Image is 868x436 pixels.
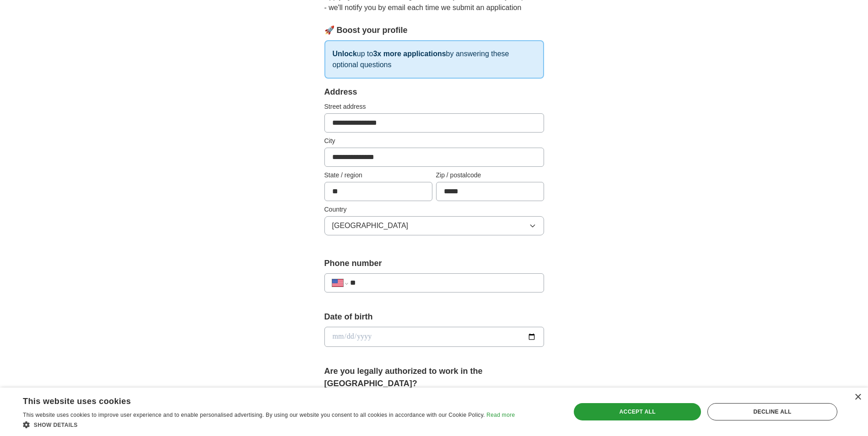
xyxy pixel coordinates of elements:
label: Country [324,205,544,214]
div: Close [854,394,861,401]
strong: 3x more applications [373,50,446,58]
span: [GEOGRAPHIC_DATA] [332,220,409,231]
a: Read more, opens a new window [486,412,515,418]
label: City [324,136,544,146]
div: Show details [23,420,515,429]
div: Accept all [574,403,701,420]
span: This website uses cookies to improve user experience and to enable personalised advertising. By u... [23,412,485,418]
label: Street address [324,102,544,112]
span: Show details [34,422,78,428]
div: Decline all [707,403,837,420]
label: State / region [324,170,432,180]
div: Address [324,86,544,98]
div: This website uses cookies [23,393,492,407]
p: up to by answering these optional questions [324,40,544,79]
strong: Unlock [333,50,357,58]
div: 🚀 Boost your profile [324,24,544,37]
label: Zip / postalcode [436,170,544,180]
button: [GEOGRAPHIC_DATA] [324,216,544,235]
label: Are you legally authorized to work in the [GEOGRAPHIC_DATA]? [324,365,544,390]
label: Date of birth [324,311,544,323]
label: Phone number [324,257,544,270]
